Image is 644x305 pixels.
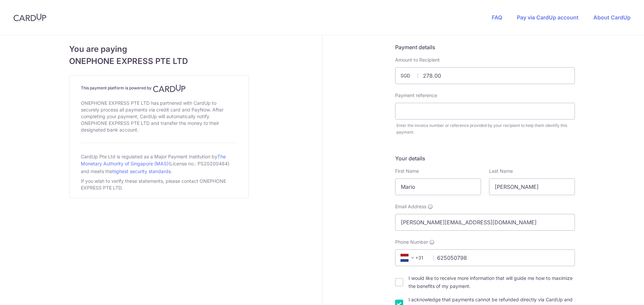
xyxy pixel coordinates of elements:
div: If you wish to verify these statements, please contact ONEPHONE EXPRESS PTE LTD. [81,176,237,193]
h4: This payment platform is powered by [81,84,237,92]
label: Amount to Recipient [395,57,440,63]
a: FAQ [492,14,502,21]
a: Pay via CardUp account [517,14,579,21]
a: highest security standards [112,168,171,174]
div: CardUp Pte Ltd is regulated as a Major Payment Institution by (License no.: PS20200484) and meets... [81,151,237,176]
label: Last Name [489,168,513,174]
input: Email address [395,214,575,231]
span: You are paying [69,43,249,55]
span: +31 [400,254,417,262]
input: First name [395,178,481,195]
span: Phone Number [395,239,428,245]
div: ONEPHONE EXPRESS PTE LTD has partnered with CardUp to securely process all payments via credit ca... [81,98,237,135]
h5: Payment details [395,43,575,51]
label: Payment reference [395,92,437,99]
label: First Name [395,168,419,174]
span: SGD [400,72,418,79]
h5: Your details [395,154,575,162]
div: Enter the invoice number or reference provided by your recipient to help them identify this payment. [396,122,575,136]
label: I would like to receive more information that will guide me how to maximize the benefits of my pa... [409,274,575,290]
input: Last name [489,178,575,195]
span: +31 [398,254,429,262]
a: About CardUp [593,14,631,21]
iframe: Opens a widget where you can find more information [601,285,637,302]
img: CardUp [153,84,186,92]
input: Payment amount [395,67,575,84]
span: Email Address [395,203,426,210]
img: CardUp [13,13,46,21]
span: ONEPHONE EXPRESS PTE LTD [69,55,249,67]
